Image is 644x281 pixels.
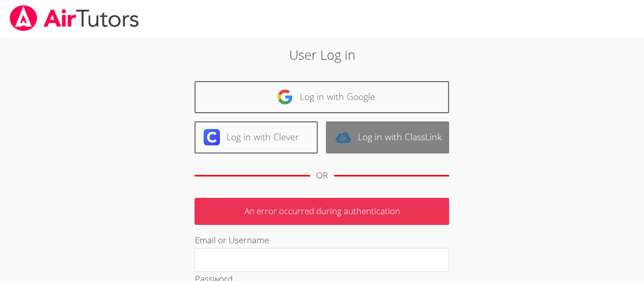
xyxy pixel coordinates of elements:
[335,129,351,145] img: classlink-logo-d6bb404cc1216ec64c9a2012d9dc4662098be43eaf13dc465df04b49fa7ab582.svg
[194,234,268,246] label: Email or Username
[204,129,220,145] img: clever-logo-6eab21bc6e7a338710f1a6ff85c0baf02591cd810cc4098c63d3a4b26e2feb20.svg
[194,198,449,225] p: An error occurred during authentication
[9,5,140,31] img: airtutors_banner-c4298cdbf04f3fff15de1276eac7730deb9818008684d7c2e4769d2f7ddbe033.png
[148,45,496,64] h2: User Log in
[194,81,449,113] a: Log in with Google
[277,89,293,105] img: google-logo-50288ca7cdecda66e5e0955fdab243c47b7ad437acaf1139b6f446037453330a.svg
[326,121,449,154] a: Log in with ClassLink
[316,168,328,183] div: OR
[194,121,318,154] a: Log in with Clever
